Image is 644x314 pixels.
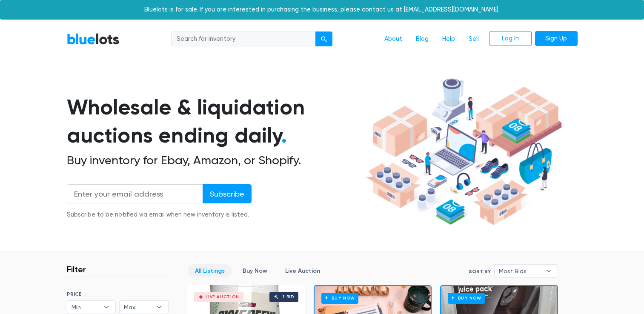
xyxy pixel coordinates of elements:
[281,123,287,148] span: .
[540,265,558,277] b: ▾
[67,184,203,203] input: Enter your email address
[235,264,275,277] a: Buy Now
[67,264,86,274] h3: Filter
[462,31,486,47] a: Sell
[321,293,358,303] h6: Buy Now
[206,295,239,299] div: Live Auction
[278,264,327,277] a: Live Auction
[435,31,462,47] a: Help
[363,74,565,229] img: hero-ee84e7d0318cb26816c560f6b4441b76977f77a177738b4e94f68c95b2b83dbb.png
[469,268,491,275] label: Sort By
[67,153,363,168] h2: Buy inventory for Ebay, Amazon, or Shopify.
[67,93,363,150] h1: Wholesale & liquidation auctions ending daily
[67,210,252,220] div: Subscribe to be notified via email when new inventory is listed.
[535,31,578,46] a: Sign Up
[67,291,169,297] h6: PRICE
[203,184,252,203] input: Subscribe
[171,31,316,47] input: Search for inventory
[448,293,485,303] h6: Buy Now
[124,301,152,314] span: Max
[378,31,409,47] a: About
[489,31,532,46] a: Log In
[499,265,541,277] span: Most Bids
[283,295,294,299] div: 1 bid
[97,301,115,314] b: ▾
[150,301,168,314] b: ▾
[72,301,100,314] span: Min
[409,31,435,47] a: Blog
[67,33,120,45] a: BlueLots
[188,264,232,277] a: All Listings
